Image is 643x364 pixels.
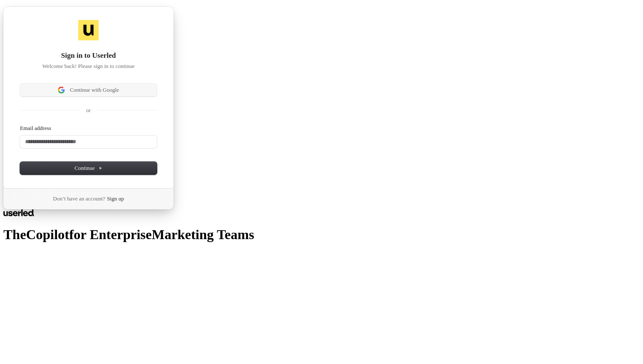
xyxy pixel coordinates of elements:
[26,227,69,242] span: Copilot
[53,195,105,203] span: Don’t have an account?
[20,124,51,132] label: Email address
[20,51,157,61] h1: Sign in to Userled
[152,227,214,242] span: Marketing
[70,86,119,94] span: Continue with Google
[20,84,157,96] button: Sign in with GoogleContinue with Google
[86,107,91,114] p: or
[3,227,640,243] h1: The for Enterprise Teams
[20,162,157,175] button: Continue
[78,20,99,40] img: Userled
[107,195,124,203] a: Sign up
[58,87,65,93] img: Sign in with Google
[74,164,102,172] span: Continue
[20,62,157,70] p: Welcome back! Please sign in to continue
